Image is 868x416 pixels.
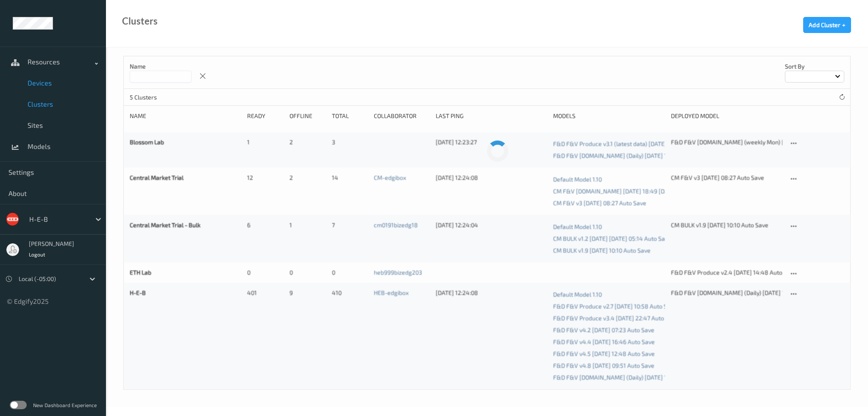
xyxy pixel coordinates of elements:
div: 14 [332,174,368,182]
div: CM F&V v3 [DATE] 08:27 Auto Save [671,174,782,182]
div: 0 [332,268,368,277]
a: CM F&V v3 [DATE] 08:27 Auto Save [553,197,665,209]
a: HEB-edgibox [374,289,409,296]
div: Deployed model [671,112,782,120]
a: Central Market Trial [130,174,184,181]
div: Models [553,112,665,120]
a: F&D F&V Produce v2.7 [DATE] 10:58 Auto Save [553,300,665,312]
a: heb999bizedg203 [374,269,422,276]
div: F&D F&V Produce v2.4 [DATE] 14:48 Auto Save [671,268,782,277]
a: F&D F&V v4.8 [DATE] 09:51 Auto Save [553,360,665,372]
div: F&D F&V [DOMAIN_NAME] (weekly Mon) [DATE] 23:30 [DATE] 23:30 Auto Save [671,138,782,146]
div: F&D F&V [DOMAIN_NAME] (Daily) [DATE] 16:30 [DATE] 16:30 Auto Save [671,289,782,297]
div: 1 [247,138,284,146]
div: [DATE] 12:24:08 [436,174,547,182]
div: 3 [332,138,368,146]
a: F&D F&V Produce v3.1 (latest data) [DATE] 19:42 Auto Save [553,138,665,150]
div: 0 [289,268,326,277]
a: Default Model 1.10 [553,221,665,233]
div: 401 [247,289,284,297]
div: Clusters [122,17,158,25]
div: Offline [289,112,326,120]
div: Collaborator [374,112,430,120]
a: CM BULK v1.2 [DATE] [DATE] 05:14 Auto Save [553,233,665,245]
div: [DATE] 12:24:04 [436,221,547,229]
div: 7 [332,221,368,229]
a: F&D F&V v4.2 [DATE] 07:23 Auto Save [553,324,665,336]
a: Default Model 1.10 [553,289,665,300]
a: Blossom Lab [130,138,164,146]
div: 2 [289,174,326,182]
a: H-E-B [130,289,146,296]
div: Name [130,112,241,120]
p: 5 Clusters [130,93,193,102]
div: 6 [247,221,284,229]
div: 9 [289,289,326,297]
div: 410 [332,289,368,297]
div: 12 [247,174,284,182]
a: F&D F&V [DOMAIN_NAME] (Daily) [DATE] 16:30 [DATE] 16:30 Auto Save [553,372,665,383]
div: Last Ping [436,112,547,120]
div: [DATE] 12:23:27 [436,138,547,146]
a: Default Model 1.10 [553,174,665,185]
a: F&D F&V [DOMAIN_NAME] (Daily) [DATE] 16:30 [DATE] 16:30 Auto Save [553,150,665,162]
a: Central Market Trial - Bulk [130,221,200,229]
a: cm0191bizedg18 [374,221,418,229]
a: CM BULK v1.9 [DATE] 10:10 Auto Save [553,245,665,256]
div: Ready [247,112,284,120]
a: F&D F&V v4.4 [DATE] 16:46 Auto Save [553,336,665,348]
div: 2 [289,138,326,146]
a: ETH Lab [130,269,151,276]
div: CM BULK v1.9 [DATE] 10:10 Auto Save [671,221,782,229]
a: F&D F&V v4.5 [DATE] 12:48 Auto Save [553,348,665,360]
p: Sort by [785,62,844,71]
div: Total [332,112,368,120]
div: 1 [289,221,326,229]
a: F&D F&V Produce v3.4 [DATE] 22:47 Auto Save [553,312,665,324]
div: [DATE] 12:24:08 [436,289,547,297]
p: Name [130,62,192,71]
a: CM-edgibox [374,174,406,181]
button: Add Cluster + [803,17,851,33]
div: 0 [247,268,284,277]
a: CM F&V [DOMAIN_NAME] [DATE] 18:49 [DATE] 18:49 Auto Save [553,185,665,197]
